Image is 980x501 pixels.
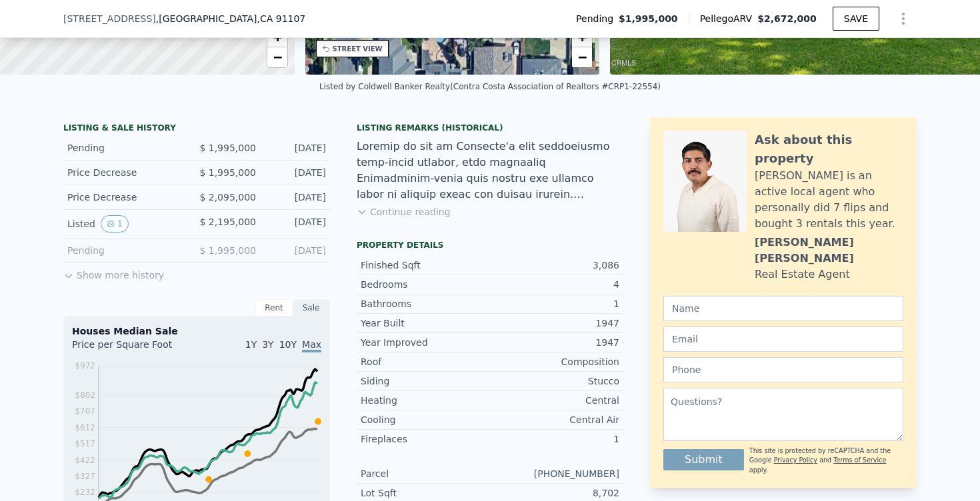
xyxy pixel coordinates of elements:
[293,299,330,316] div: Sale
[357,205,451,219] button: Continue reading
[663,326,903,352] input: Email
[75,361,95,370] tspan: $972
[361,316,490,330] div: Year Built
[267,244,326,257] div: [DATE]
[75,439,95,448] tspan: $517
[890,5,917,32] button: Show Options
[267,47,287,67] a: Zoom out
[75,488,95,497] tspan: $232
[361,278,490,291] div: Bedrooms
[361,467,490,480] div: Parcel
[63,263,164,282] button: Show more history
[361,336,490,349] div: Year Improved
[72,324,321,338] div: Houses Median Sale
[619,12,678,25] span: $1,995,000
[255,299,293,316] div: Rent
[361,355,490,368] div: Roof
[755,235,903,266] div: [PERSON_NAME] [PERSON_NAME]
[267,166,326,179] div: [DATE]
[578,49,587,65] span: −
[273,49,281,65] span: −
[490,336,619,349] div: 1947
[101,215,129,233] button: View historical data
[490,467,619,480] div: [PHONE_NUMBER]
[72,338,197,359] div: Price per Square Foot
[357,123,623,133] div: Listing Remarks (Historical)
[199,167,256,178] span: $ 1,995,000
[490,316,619,330] div: 1947
[749,446,903,475] div: This site is protected by reCAPTCHA and the Google and apply.
[490,432,619,446] div: 1
[757,13,817,24] span: $2,672,000
[245,339,257,350] span: 1Y
[63,123,330,136] div: LISTING & SALE HISTORY
[361,413,490,426] div: Cooling
[75,456,95,465] tspan: $422
[67,191,186,204] div: Price Decrease
[490,278,619,291] div: 4
[361,297,490,310] div: Bathrooms
[490,394,619,407] div: Central
[199,192,256,203] span: $ 2,095,000
[75,423,95,432] tspan: $612
[490,486,619,500] div: 8,702
[490,355,619,368] div: Composition
[361,486,490,500] div: Lot Sqft
[357,139,623,203] div: Loremip do sit am Consecte'a elit seddoeiusmo temp-incid utlabor, etdo magnaaliq Enimadminim-veni...
[257,13,305,24] span: , CA 91107
[774,456,817,464] a: Privacy Policy
[361,374,490,388] div: Siding
[75,406,95,416] tspan: $707
[67,166,186,179] div: Price Decrease
[490,374,619,388] div: Stucco
[262,339,273,350] span: 3Y
[357,240,623,250] div: Property details
[75,472,95,481] tspan: $327
[67,244,186,257] div: Pending
[700,12,758,25] span: Pellego ARV
[490,297,619,310] div: 1
[199,217,256,227] span: $ 2,195,000
[267,191,326,204] div: [DATE]
[490,258,619,272] div: 3,086
[833,7,879,31] button: SAVE
[75,390,95,400] tspan: $802
[663,296,903,321] input: Name
[333,44,383,54] div: STREET VIEW
[833,456,886,464] a: Terms of Service
[361,258,490,272] div: Finished Sqft
[267,215,326,233] div: [DATE]
[267,141,326,155] div: [DATE]
[361,394,490,407] div: Heating
[199,143,256,153] span: $ 1,995,000
[490,413,619,426] div: Central Air
[63,12,156,25] span: [STREET_ADDRESS]
[576,12,619,25] span: Pending
[663,357,903,382] input: Phone
[361,432,490,446] div: Fireplaces
[279,339,297,350] span: 10Y
[663,449,744,470] button: Submit
[319,82,661,91] div: Listed by Coldwell Banker Realty (Contra Costa Association of Realtors #CRP1-22554)
[755,266,850,282] div: Real Estate Agent
[67,215,186,233] div: Listed
[755,168,903,232] div: [PERSON_NAME] is an active local agent who personally did 7 flips and bought 3 rentals this year.
[67,141,186,155] div: Pending
[755,131,903,168] div: Ask about this property
[156,12,305,25] span: , [GEOGRAPHIC_DATA]
[199,245,256,256] span: $ 1,995,000
[572,47,592,67] a: Zoom out
[302,339,321,352] span: Max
